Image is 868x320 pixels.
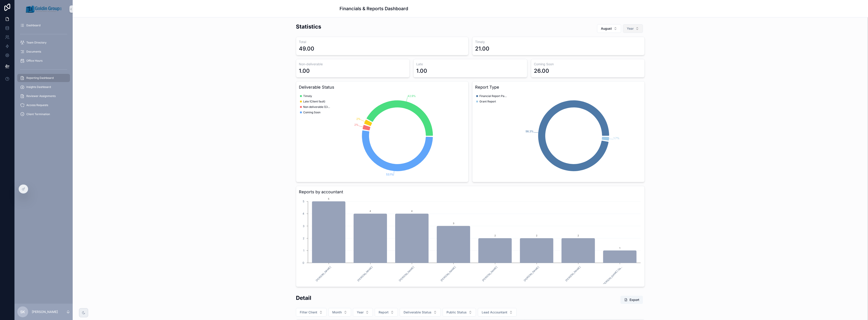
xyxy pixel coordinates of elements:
[315,265,332,282] text: [PERSON_NAME]
[354,123,359,126] tspan: 2%
[299,40,466,44] h3: Total
[26,59,42,63] span: Office Hours
[443,308,476,317] button: Select Button
[534,62,642,66] h3: Coming Soon
[303,111,320,114] span: Coming Soon
[26,103,48,107] span: Access Requests
[299,189,642,195] h3: Reports by accountant
[565,265,581,282] text: [PERSON_NAME]
[446,310,467,315] span: Public Status
[20,309,25,315] span: SK
[416,62,524,66] h3: Late
[26,24,40,27] span: Dashboard
[627,26,634,31] span: Year
[479,100,496,103] span: Grant Report
[332,310,342,315] span: Month
[475,40,642,44] h3: Timely
[300,310,317,315] span: Filter Client
[32,310,58,314] p: [PERSON_NAME]
[17,57,70,65] a: Office Hours
[400,308,441,317] button: Select Button
[479,94,507,98] span: Financial Report Package
[303,105,330,109] span: Non deliverable (Client fault)
[411,210,413,212] text: 4
[296,294,311,302] h2: Detail
[481,265,498,282] text: [PERSON_NAME]
[356,117,361,121] tspan: 2%
[620,296,643,304] button: Export
[17,92,70,100] a: Reviewer Assignments
[26,50,41,53] span: Documents
[379,310,389,315] span: Report
[478,308,517,317] button: Select Button
[597,24,621,33] button: Select Button
[303,100,325,103] span: Late (Client fault)
[299,67,310,75] div: 1.00
[375,308,398,317] button: Select Button
[17,74,70,82] a: Reporting Dashboard
[494,234,496,237] text: 2
[26,112,50,116] span: Client Termination
[398,265,415,282] text: [PERSON_NAME]
[299,62,407,66] h3: Non-deliverable
[303,237,304,240] tspan: 2
[17,21,70,29] a: Dashboard
[17,101,70,109] a: Access Requests
[299,197,642,284] div: chart
[299,84,466,90] h3: Deliverable Status
[475,84,642,90] h3: Report Type
[453,222,454,225] text: 3
[475,92,642,179] div: chart
[534,67,549,75] div: 26.00
[340,5,408,12] h1: Financials & Reports Dashboard
[526,130,534,133] tspan: 98.3%
[357,310,364,315] span: Year
[416,67,427,75] div: 1.00
[404,310,432,315] span: Deliverable Status
[17,39,70,47] a: Team Directory
[303,200,304,203] tspan: 5
[15,18,73,124] div: scrollable content
[296,23,321,30] h2: Statistics
[303,249,304,252] tspan: 1
[536,234,537,237] text: 2
[407,94,416,98] tspan: 42.9%
[482,310,507,315] span: Lead Accountant
[26,94,56,98] span: Reviewer Assignments
[26,85,51,89] span: Insights Dashboard
[26,41,47,44] span: Team Directory
[475,45,489,52] div: 21.00
[619,247,620,249] text: 1
[601,26,612,31] span: August
[370,210,371,212] text: 4
[17,48,70,56] a: Documents
[303,224,304,228] tspan: 3
[602,265,623,286] text: [PERSON_NAME] Ga...
[623,24,643,33] button: Select Button
[578,234,579,237] text: 2
[357,265,374,282] text: [PERSON_NAME]
[26,5,61,13] img: App logo
[299,45,314,52] div: 49.00
[17,83,70,91] a: Insights Dashboard
[299,92,466,179] div: chart
[328,197,329,200] text: 5
[386,173,394,176] tspan: 53.1%
[328,308,351,317] button: Select Button
[614,136,620,140] tspan: 1.7%
[303,261,304,264] tspan: 0
[26,76,54,80] span: Reporting Dashboard
[523,265,540,282] text: [PERSON_NAME]
[303,94,312,98] span: Timely
[17,110,70,118] a: Client Termination
[296,308,327,317] button: Select Button
[353,308,373,317] button: Select Button
[440,265,457,282] text: [PERSON_NAME]
[303,212,304,215] tspan: 4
